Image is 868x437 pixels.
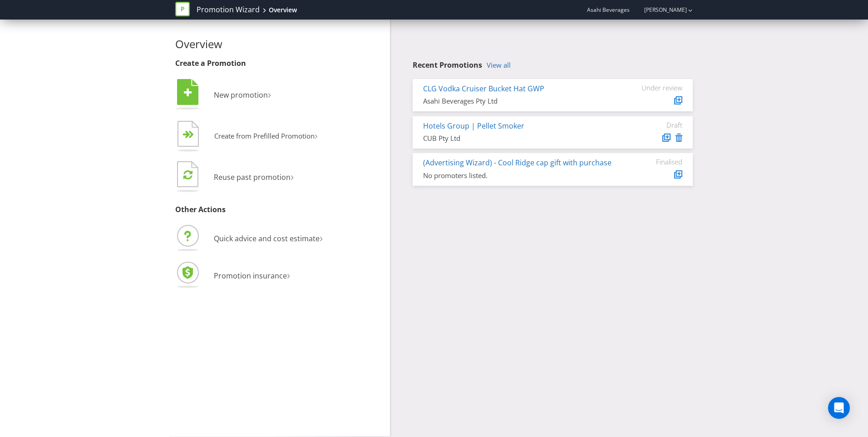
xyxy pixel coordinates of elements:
div: Finalised [628,158,682,166]
span: Reuse past promotion [214,172,291,182]
div: Draft [628,121,682,129]
div: CUB Pty Ltd [423,134,614,143]
a: Promotion insurance› [175,271,290,281]
a: [PERSON_NAME] [635,6,687,14]
button: Create from Prefilled Promotion› [175,119,318,155]
h2: Overview [175,38,383,50]
div: Overview [269,5,297,15]
div: No promoters listed. [423,171,614,180]
tspan:  [183,169,192,180]
a: Quick advice and cost estimate› [175,233,323,243]
span: Recent Promotions [413,60,482,70]
span: Promotion insurance [214,271,287,281]
span: › [315,128,318,142]
span: › [291,169,294,184]
a: Promotion Wizard [197,5,260,15]
span: New promotion [214,90,268,100]
span: › [287,267,290,282]
a: View all [487,61,511,69]
span: Quick advice and cost estimate [214,233,320,243]
span: › [268,86,271,101]
div: Asahi Beverages Pty Ltd [423,96,614,106]
tspan:  [184,88,192,98]
tspan:  [188,130,194,139]
h3: Other Actions [175,206,383,214]
a: CLG Vodka Cruiser Bucket Hat GWP [423,84,544,94]
div: Under review [628,84,682,92]
span: Create from Prefilled Promotion [214,131,315,140]
span: › [320,230,323,245]
a: (Advertising Wizard) - Cool Ridge cap gift with purchase [423,158,612,168]
span: Asahi Beverages [587,6,630,14]
div: Open Intercom Messenger [828,397,850,419]
h3: Create a Promotion [175,60,383,68]
a: Hotels Group | Pellet Smoker [423,121,524,131]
